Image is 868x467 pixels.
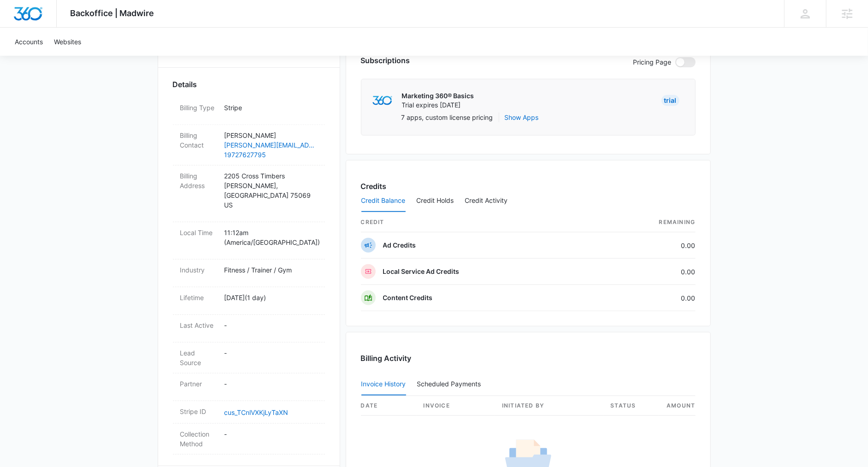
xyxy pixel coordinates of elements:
[598,285,696,311] td: 0.00
[224,150,318,160] a: 19727627795
[180,293,217,302] dt: Lifetime
[402,112,493,122] p: 7 apps, custom license pricing
[633,57,672,67] p: Pricing Page
[180,171,217,190] dt: Billing Address
[361,213,598,232] th: credit
[173,373,325,401] div: Partner-
[402,100,474,110] p: Trial expires [DATE]
[224,228,318,247] p: 11:12am ( America/[GEOGRAPHIC_DATA] )
[417,381,485,387] div: Scheduled Payments
[224,429,318,439] p: -
[180,265,217,275] dt: Industry
[224,103,318,112] p: Stripe
[9,28,48,56] a: Accounts
[180,228,217,237] dt: Local Time
[173,222,325,260] div: Local Time11:12am (America/[GEOGRAPHIC_DATA])
[224,348,318,358] p: -
[224,320,318,330] p: -
[465,190,508,212] button: Credit Activity
[173,79,197,90] span: Details
[224,140,318,150] a: [PERSON_NAME][EMAIL_ADDRESS][DOMAIN_NAME]
[180,429,217,449] dt: Collection Method
[173,287,325,315] div: Lifetime[DATE](1 day)
[361,181,387,192] h3: Credits
[383,293,433,302] p: Content Credits
[603,396,659,416] th: status
[173,125,325,166] div: Billing Contact[PERSON_NAME][PERSON_NAME][EMAIL_ADDRESS][DOMAIN_NAME]19727627795
[180,103,217,112] dt: Billing Type
[383,267,460,276] p: Local Service Ad Credits
[383,241,416,250] p: Ad Credits
[224,293,318,302] p: [DATE] ( 1 day )
[173,166,325,222] div: Billing Address2205 Cross Timbers[PERSON_NAME],[GEOGRAPHIC_DATA] 75069US
[661,95,679,106] div: Trial
[71,8,154,18] span: Backoffice | Madwire
[173,260,325,287] div: IndustryFitness / Trainer / Gym
[180,379,217,389] dt: Partner
[224,130,318,140] p: [PERSON_NAME]
[402,91,474,100] p: Marketing 360® Basics
[361,353,696,364] h3: Billing Activity
[48,28,87,56] a: Websites
[361,190,406,212] button: Credit Balance
[173,401,325,424] div: Stripe IDcus_TCnlVXKjLyTaXN
[180,320,217,330] dt: Last Active
[372,96,392,106] img: marketing360Logo
[180,130,217,150] dt: Billing Contact
[224,265,318,275] p: Fitness / Trainer / Gym
[173,343,325,373] div: Lead Source-
[598,213,696,232] th: Remaining
[361,396,416,416] th: date
[361,55,410,66] h3: Subscriptions
[224,408,289,416] a: cus_TCnlVXKjLyTaXN
[598,259,696,285] td: 0.00
[505,112,539,122] button: Show Apps
[361,373,406,396] button: Invoice History
[173,315,325,343] div: Last Active-
[224,379,318,389] p: -
[659,396,696,416] th: amount
[224,171,318,210] p: 2205 Cross Timbers [PERSON_NAME] , [GEOGRAPHIC_DATA] 75069 US
[417,190,454,212] button: Credit Holds
[180,348,217,367] dt: Lead Source
[180,407,217,416] dt: Stripe ID
[173,97,325,125] div: Billing TypeStripe
[173,424,325,455] div: Collection Method-
[598,232,696,259] td: 0.00
[495,396,603,416] th: Initiated By
[416,396,495,416] th: invoice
